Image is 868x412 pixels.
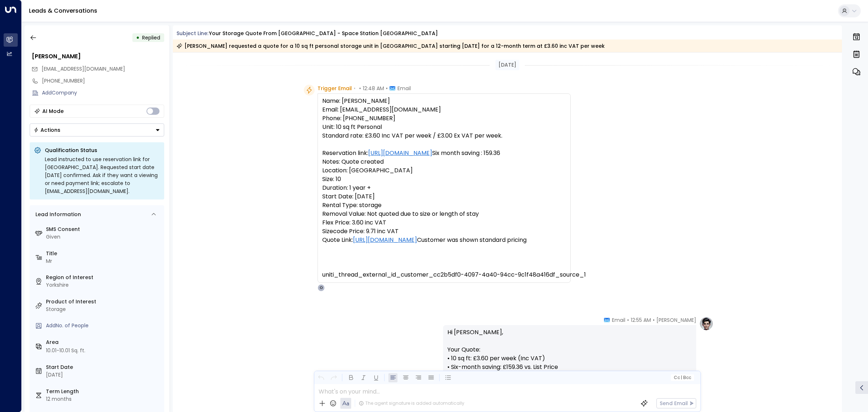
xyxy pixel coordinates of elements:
[209,30,438,37] div: Your storage quote from [GEOGRAPHIC_DATA] - Space Station [GEOGRAPHIC_DATA]
[142,34,160,41] span: Replied
[42,65,125,73] span: liampbarker1106@gnial.com
[46,250,161,257] label: Title
[46,257,161,265] div: Mr
[359,400,464,407] div: The agent signature is added automatically
[46,388,161,395] label: Term Length
[631,316,651,324] span: 12:55 AM
[34,127,60,133] div: Actions
[45,147,160,154] p: Qualification Status
[46,281,161,289] div: Yorkshire
[353,236,417,244] a: [URL][DOMAIN_NAME]
[397,85,411,92] span: Email
[612,316,625,324] span: Email
[699,316,714,331] img: profile-logo.png
[32,52,164,61] div: [PERSON_NAME]
[46,274,161,281] label: Region of Interest
[136,31,140,44] div: •
[627,316,629,324] span: •
[176,30,208,37] span: Subject Line:
[316,373,325,382] button: Undo
[386,85,388,92] span: •
[681,375,682,380] span: |
[46,226,161,233] label: SMS Consent
[363,85,384,92] span: 12:48 AM
[29,7,97,15] a: Leads & Conversations
[656,316,696,324] span: [PERSON_NAME]
[42,89,164,97] div: AddCompany
[46,371,161,379] div: [DATE]
[42,108,64,115] div: AI Mode
[495,60,519,70] div: [DATE]
[354,85,356,92] span: •
[318,85,352,92] span: Trigger Email
[46,298,161,306] label: Product of Interest
[368,149,432,157] a: [URL][DOMAIN_NAME]
[46,233,161,241] div: Given
[46,322,161,329] div: AddNo. of People
[33,211,81,218] div: Lead Information
[42,77,164,85] div: [PHONE_NUMBER]
[30,123,164,136] div: Button group with a nested menu
[176,42,605,50] div: [PERSON_NAME] requested a quote for a 10 sq ft personal storage unit in [GEOGRAPHIC_DATA] startin...
[46,363,161,371] label: Start Date
[46,306,161,313] div: Storage
[673,375,691,380] span: Cc Bcc
[359,85,361,92] span: •
[671,374,694,381] button: Cc|Bcc
[653,316,655,324] span: •
[318,284,325,291] div: O
[329,373,338,382] button: Redo
[322,97,566,279] pre: Name: [PERSON_NAME] Email: [EMAIL_ADDRESS][DOMAIN_NAME] Phone: [PHONE_NUMBER] Unit: 10 sq ft Pers...
[46,395,161,403] div: 12 months
[42,65,125,72] span: [EMAIL_ADDRESS][DOMAIN_NAME]
[30,123,164,136] button: Actions
[46,347,85,354] div: 10.01-10.01 Sq. ft.
[45,155,160,195] div: Lead instructed to use reservation link for [GEOGRAPHIC_DATA]. Requested start date [DATE] confir...
[46,339,161,346] label: Area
